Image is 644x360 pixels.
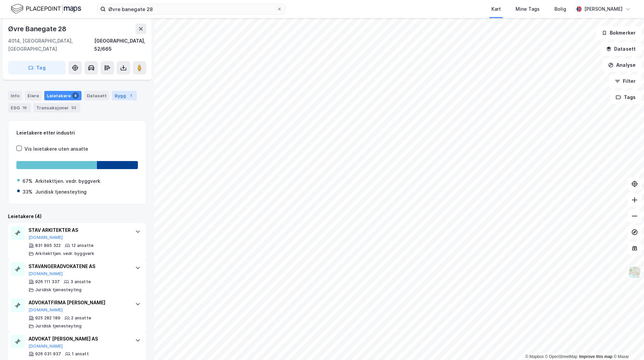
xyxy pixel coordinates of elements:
[16,129,138,137] div: Leietakere etter industri
[579,354,612,359] a: Improve this map
[72,92,79,99] div: 4
[525,354,544,359] a: Mapbox
[29,307,63,313] button: [DOMAIN_NAME]
[35,287,82,293] div: Juridisk tjenesteyting
[29,299,128,307] div: ADVOKATFIRMA [PERSON_NAME]
[29,226,128,234] div: STAV ARKITEKTER AS
[35,323,82,329] div: Juridisk tjenesteyting
[8,61,66,74] button: Tag
[29,344,63,349] button: [DOMAIN_NAME]
[22,177,33,185] div: 67%
[610,91,641,104] button: Tags
[628,266,641,279] img: Z
[596,26,641,40] button: Bokmerker
[24,145,88,153] div: Vis leietakere uten ansatte
[35,243,61,248] div: 831 895 322
[602,58,641,72] button: Analyse
[8,91,22,100] div: Info
[8,37,94,53] div: 4014, [GEOGRAPHIC_DATA], [GEOGRAPHIC_DATA]
[94,37,146,53] div: [GEOGRAPHIC_DATA], 52/665
[29,335,128,343] div: ADVOKAT [PERSON_NAME] AS
[70,279,91,285] div: 3 ansatte
[25,91,42,100] div: Eiere
[610,328,644,360] iframe: Chat Widget
[71,315,91,321] div: 2 ansatte
[35,351,61,357] div: 926 031 937
[29,262,128,270] div: STAVANGERADVOKATENE AS
[11,3,81,15] img: logo.f888ab2527a4732fd821a326f86c7f29.svg
[600,42,641,56] button: Datasett
[71,243,94,248] div: 12 ansatte
[610,328,644,360] div: Kontrollprogram for chat
[35,315,60,321] div: 925 282 189
[35,177,100,185] div: Arkitekttjen. vedr. byggverk
[127,92,134,99] div: 1
[35,279,60,285] div: 926 111 337
[8,23,68,34] div: Øvre Banegate 28
[8,212,146,220] div: Leietakere (4)
[609,74,641,88] button: Filter
[554,5,566,13] div: Bolig
[29,235,63,240] button: [DOMAIN_NAME]
[29,271,63,276] button: [DOMAIN_NAME]
[112,91,137,100] div: Bygg
[21,104,28,111] div: 16
[22,188,33,196] div: 33%
[72,351,89,357] div: 1 ansatt
[8,103,31,112] div: ESG
[35,251,95,256] div: Arkitekttjen. vedr. byggverk
[84,91,109,100] div: Datasett
[106,4,277,14] input: Søk på adresse, matrikkel, gårdeiere, leietakere eller personer
[44,91,82,100] div: Leietakere
[35,188,87,196] div: Juridisk tjenesteyting
[516,5,540,13] div: Mine Tags
[491,5,501,13] div: Kart
[584,5,623,13] div: [PERSON_NAME]
[70,104,77,111] div: 53
[545,354,578,359] a: OpenStreetMap
[34,103,80,112] div: Transaksjoner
